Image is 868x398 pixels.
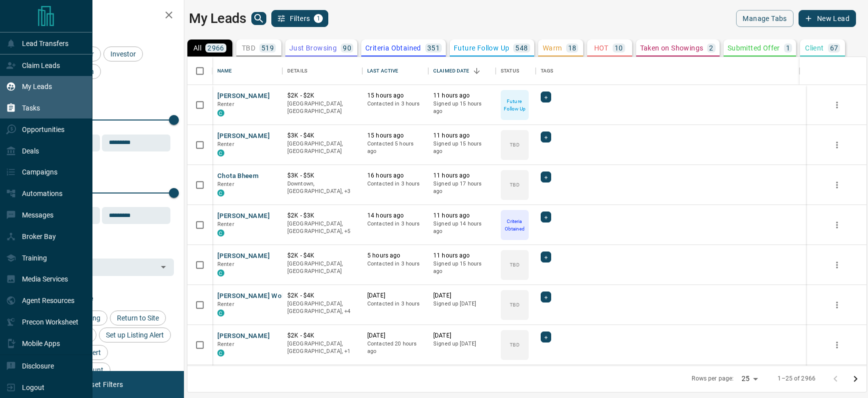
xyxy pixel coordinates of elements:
[541,91,551,102] div: +
[367,220,423,228] p: Contacted in 3 hours
[805,44,824,51] p: Client
[32,10,174,22] h2: Filters
[510,341,519,348] p: TBD
[343,44,351,51] p: 90
[433,291,491,300] p: [DATE]
[367,57,398,85] div: Last Active
[217,221,234,227] span: Renter
[846,369,866,389] button: Go to next page
[99,327,171,342] div: Set up Listing Alert
[830,97,845,112] button: more
[433,57,470,85] div: Claimed Date
[212,57,282,85] div: Name
[544,292,548,302] span: +
[102,331,167,339] span: Set up Listing Alert
[287,171,357,180] p: $3K - $5K
[830,217,845,232] button: more
[428,57,496,85] div: Claimed Date
[287,220,357,235] p: North York, Scarborough, West End, York Crosstown, Toronto
[261,44,274,51] p: 519
[510,301,519,308] p: TBD
[287,300,357,315] p: North York, Midtown | Central, East York, Toronto
[433,140,491,155] p: Signed up 15 hours ago
[433,100,491,115] p: Signed up 15 hours ago
[830,337,845,352] button: more
[287,340,357,355] p: Toronto
[367,251,423,260] p: 5 hours ago
[287,211,357,220] p: $2K - $3K
[594,44,609,51] p: HOT
[367,260,423,268] p: Contacted in 3 hours
[217,349,224,356] div: condos.ca
[541,331,551,342] div: +
[287,180,357,195] p: North York, Midtown | Central, Toronto
[433,331,491,340] p: [DATE]
[433,131,491,140] p: 11 hours ago
[568,44,577,51] p: 18
[544,212,548,222] span: +
[217,131,270,141] button: [PERSON_NAME]
[510,141,519,148] p: TBD
[287,91,357,100] p: $2K - $2K
[242,44,255,51] p: TBD
[510,181,519,188] p: TBD
[193,44,201,51] p: All
[640,44,704,51] p: Taken on Showings
[113,314,162,322] span: Return to Site
[367,100,423,108] p: Contacted in 3 hours
[615,44,623,51] p: 10
[365,44,421,51] p: Criteria Obtained
[541,131,551,142] div: +
[76,376,129,393] button: Reset Filters
[367,171,423,180] p: 16 hours ago
[217,101,234,107] span: Renter
[544,172,548,182] span: +
[541,57,554,85] div: Tags
[315,15,322,22] span: 1
[433,300,491,308] p: Signed up [DATE]
[544,332,548,342] span: +
[830,177,845,192] button: more
[217,189,224,196] div: condos.ca
[728,44,780,51] p: Submitted Offer
[217,341,234,347] span: Renter
[544,252,548,262] span: +
[367,340,423,355] p: Contacted 20 hours ago
[544,92,548,102] span: +
[367,131,423,140] p: 15 hours ago
[510,261,519,268] p: TBD
[287,260,357,275] p: [GEOGRAPHIC_DATA], [GEOGRAPHIC_DATA]
[367,291,423,300] p: [DATE]
[786,44,790,51] p: 1
[515,44,528,51] p: 548
[367,211,423,220] p: 14 hours ago
[217,229,224,236] div: condos.ca
[541,251,551,262] div: +
[502,217,528,232] p: Criteria Obtained
[799,10,856,27] button: New Lead
[738,371,762,386] div: 25
[217,57,232,85] div: Name
[543,44,562,51] p: Warm
[709,44,713,51] p: 2
[433,260,491,275] p: Signed up 15 hours ago
[427,44,440,51] p: 351
[217,181,234,187] span: Renter
[217,211,270,221] button: [PERSON_NAME]
[217,109,224,116] div: condos.ca
[433,340,491,348] p: Signed up [DATE]
[110,310,166,325] div: Return to Site
[433,220,491,235] p: Signed up 14 hours ago
[541,171,551,182] div: +
[217,331,270,341] button: [PERSON_NAME]
[367,91,423,100] p: 15 hours ago
[207,44,224,51] p: 2966
[287,331,357,340] p: $2K - $4K
[217,91,270,101] button: [PERSON_NAME]
[692,374,734,383] p: Rows per page:
[217,301,234,307] span: Renter
[496,57,536,85] div: Status
[287,291,357,300] p: $2K - $4K
[217,141,234,147] span: Renter
[367,300,423,308] p: Contacted in 3 hours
